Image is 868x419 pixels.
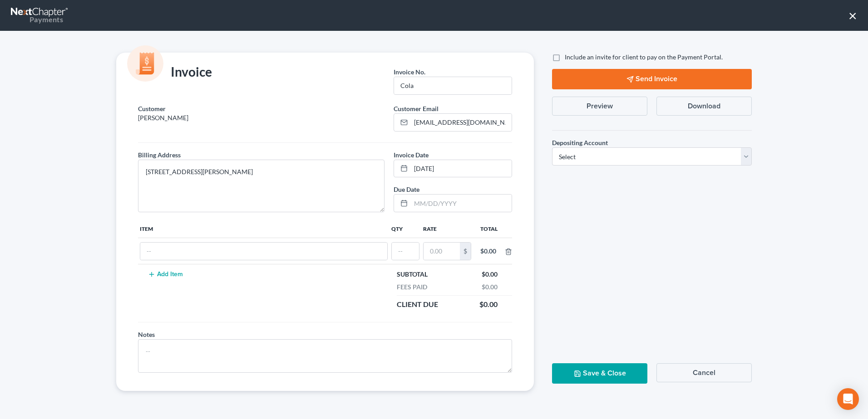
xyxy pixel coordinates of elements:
[411,160,512,177] input: MM/DD/YYYY
[837,388,859,410] div: Open Intercom Messenger
[477,270,502,279] div: $0.00
[138,113,385,122] p: [PERSON_NAME]
[473,219,505,238] th: Total
[394,185,419,194] label: Due Date
[145,271,185,278] button: Add Item
[552,97,647,116] button: Preview
[475,299,502,310] div: $0.00
[394,105,439,112] span: Customer Email
[138,104,166,113] label: Customer
[138,151,181,159] span: Billing Address
[394,151,429,159] span: Invoice Date
[11,15,63,24] div: Payments
[138,219,390,238] th: Item
[656,97,752,116] button: Download
[11,5,69,26] a: Payments
[460,243,471,260] div: $
[552,139,608,146] span: Depositing Account
[480,247,498,256] div: $0.00
[411,114,512,131] input: Enter email...
[140,243,387,260] input: --
[392,243,419,260] input: --
[127,45,163,82] img: icon-money-cc55cd5b71ee43c44ef0efbab91310903cbf28f8221dba23c0d5ca797e203e98.svg
[411,195,512,212] input: MM/DD/YYYY
[138,330,155,339] label: Notes
[394,68,425,76] span: Invoice No.
[552,363,647,384] button: Save & Close
[565,53,723,61] span: Include an invite for client to pay on the Payment Portal.
[133,63,217,82] div: Invoice
[392,283,432,292] div: Fees Paid
[392,270,432,279] div: Subtotal
[424,243,460,260] input: 0.00
[421,219,473,238] th: Rate
[390,219,421,238] th: Qty
[656,363,752,382] button: Cancel
[848,8,857,23] button: ×
[392,299,443,310] div: Client Due
[477,283,502,292] div: $0.00
[552,69,752,89] button: Send Invoice
[394,77,512,94] input: --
